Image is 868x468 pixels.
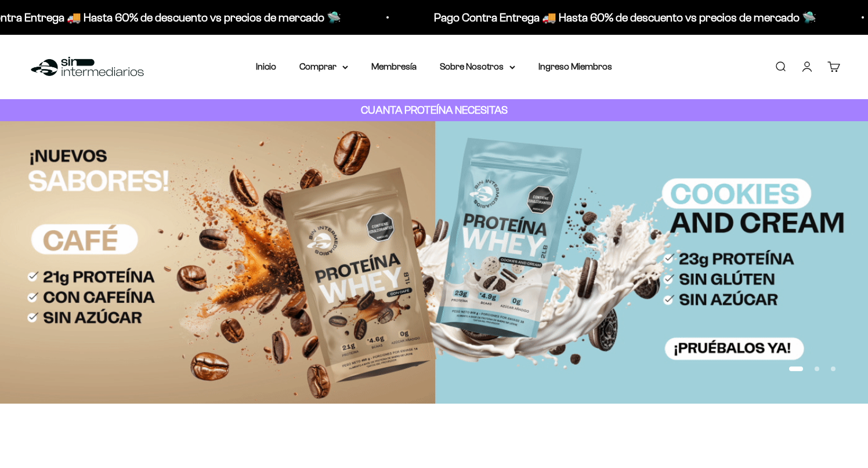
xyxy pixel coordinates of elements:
[364,8,747,27] p: Pago Contra Entrega 🚚 Hasta 60% de descuento vs precios de mercado 🛸
[361,104,508,116] strong: CUANTA PROTEÍNA NECESITAS
[440,59,515,74] summary: Sobre Nosotros
[299,59,348,74] summary: Comprar
[538,61,612,71] a: Ingreso Miembros
[371,61,417,71] a: Membresía
[256,61,276,71] a: Inicio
